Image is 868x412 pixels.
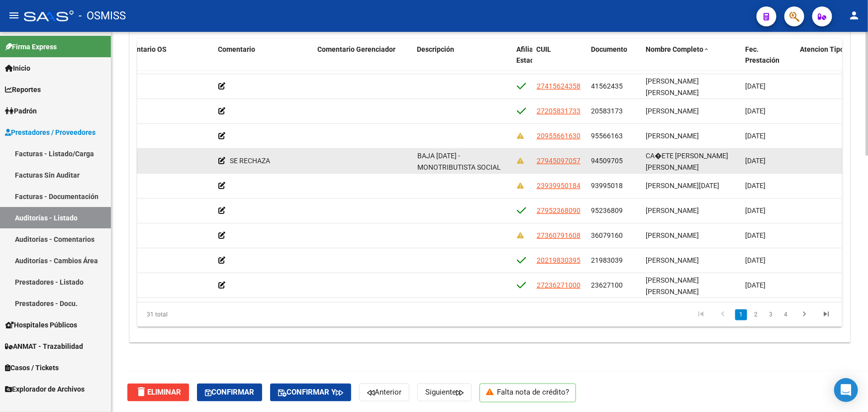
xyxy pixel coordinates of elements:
[734,307,749,323] li: page 1
[591,157,623,165] span: 94509705
[834,378,858,402] div: Open Intercom Messenger
[746,132,766,140] span: [DATE]
[646,107,699,115] span: [PERSON_NAME]
[5,63,30,74] span: Inicio
[764,307,778,323] li: page 3
[114,39,214,83] datatable-header-cell: Comentario OS
[317,45,395,53] span: Comentario Gerenciador
[591,82,623,90] span: 41562435
[537,206,580,214] span: 27952368090
[795,309,814,320] a: go to next page
[5,127,96,138] span: Prestadores / Proveedores
[817,309,836,320] a: go to last page
[537,281,580,289] span: 27236271000
[205,388,254,397] span: Confirmar
[741,39,796,83] datatable-header-cell: Fec. Prestación
[425,388,464,397] span: Siguiente
[537,82,580,90] span: 27415624358
[127,384,189,402] button: Eliminar
[135,386,147,398] mat-icon: delete
[646,276,699,296] span: [PERSON_NAME] [PERSON_NAME]
[848,9,860,21] mat-icon: person
[214,39,313,83] datatable-header-cell: Comentario
[796,39,851,83] datatable-header-cell: Atencion Tipo
[5,41,57,52] span: Firma Express
[118,45,167,53] span: Comentario OS
[591,231,623,239] span: 36079160
[536,45,551,53] span: CUIL
[642,39,741,83] datatable-header-cell: Nombre Completo
[746,182,766,190] span: [DATE]
[537,132,580,140] span: 20955661630
[5,105,37,116] span: Padrón
[646,256,699,264] span: [PERSON_NAME]
[646,152,729,171] span: CA�ETE [PERSON_NAME] [PERSON_NAME]
[746,82,766,90] span: [DATE]
[646,45,703,53] span: Nombre Completo
[79,5,126,27] span: - OSMISS
[137,303,277,327] div: 31 total
[278,388,343,397] span: Confirmar y
[532,39,587,83] datatable-header-cell: CUIL
[512,39,532,83] datatable-header-cell: Afiliado Estado
[780,309,792,320] a: 4
[746,206,766,214] span: [DATE]
[765,309,777,320] a: 3
[749,307,764,323] li: page 2
[359,384,409,402] button: Anterior
[746,256,766,264] span: [DATE]
[646,77,699,97] span: [PERSON_NAME] [PERSON_NAME]
[516,45,541,65] span: Afiliado Estado
[417,384,472,402] button: Siguiente
[591,132,623,140] span: 95566163
[778,307,793,323] li: page 4
[591,107,623,115] span: 20583173
[417,45,454,53] span: Descripción
[591,256,623,264] span: 21983039
[746,107,766,115] span: [DATE]
[5,362,59,373] span: Casos / Tickets
[230,157,270,165] span: SE RECHAZA
[646,132,699,140] span: [PERSON_NAME]
[746,157,766,165] span: [DATE]
[367,388,401,397] span: Anterior
[5,384,85,395] span: Explorador de Archivos
[537,157,580,165] span: 27945097057
[313,39,413,83] datatable-header-cell: Comentario Gerenciador
[413,39,512,83] datatable-header-cell: Descripción
[750,309,762,320] a: 2
[746,281,766,289] span: [DATE]
[591,281,623,289] span: 23627100
[746,231,766,239] span: [DATE]
[745,45,779,65] span: Fec. Prestación
[713,309,732,320] a: go to previous page
[587,39,642,83] datatable-header-cell: Documento
[480,384,576,403] p: Falta nota de crédito?
[218,45,255,53] span: Comentario
[197,384,262,402] button: Confirmar
[417,152,501,194] span: BAJA [DATE] - MONOTRIBUTISTA SOCIAL NO REEMPEADRONADO CESE DE ACTIVIDADES
[646,231,699,239] span: [PERSON_NAME]
[8,9,20,21] mat-icon: menu
[735,309,747,320] a: 1
[800,45,844,53] span: Atencion Tipo
[691,309,710,320] a: go to first page
[5,319,77,330] span: Hospitales Públicos
[646,206,699,214] span: [PERSON_NAME]
[5,341,83,352] span: ANMAT - Trazabilidad
[646,182,720,190] span: [PERSON_NAME][DATE]
[537,256,580,264] span: 20219830395
[537,107,580,115] span: 27205831733
[5,84,41,95] span: Reportes
[591,45,627,53] span: Documento
[270,384,351,402] button: Confirmar y
[537,231,580,239] span: 27360791608
[591,206,623,214] span: 95236809
[591,182,623,190] span: 93995018
[537,182,580,190] span: 23939950184
[135,388,181,397] span: Eliminar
